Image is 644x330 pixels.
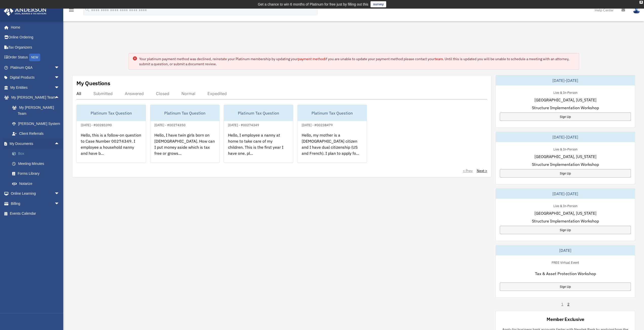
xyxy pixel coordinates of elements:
div: Hello, my mother is a [DEMOGRAPHIC_DATA] citizen and I have dual citizenship (US and French). I p... [298,128,367,167]
div: Closed [156,91,169,96]
i: search [85,7,90,12]
span: arrow_drop_down [54,189,65,199]
div: Your platinum payment method was declined, reinstate your Platinum membership by updating your if... [139,56,575,67]
a: Platinum Tax Question[DATE] - #00274350Hello, I have twin girls born on [DEMOGRAPHIC_DATA]. How c... [150,105,220,163]
a: My [PERSON_NAME] Teamarrow_drop_up [4,93,67,103]
span: [GEOGRAPHIC_DATA], [US_STATE] [534,153,596,160]
a: menu [68,9,74,13]
span: arrow_drop_down [54,82,65,93]
div: Platinum Tax Question [77,105,146,121]
span: arrow_drop_down [54,62,65,73]
a: payment method [298,57,325,61]
a: [PERSON_NAME] System [7,119,67,129]
div: [DATE] - #00274349 [224,122,263,127]
a: Client Referrals [7,129,67,139]
div: Get a chance to win 6 months of Platinum for free just by filling out this [258,1,368,7]
div: FREE Virtual Event [547,259,583,265]
div: Live & In-Person [549,146,581,151]
div: Live & In-Person [549,90,581,95]
div: Expedited [207,91,227,96]
div: NEW [29,54,40,61]
div: All [76,91,81,96]
span: arrow_drop_down [54,73,65,83]
div: [DATE] [496,245,635,255]
a: survey [370,1,386,7]
div: Platinum Tax Question [224,105,293,121]
a: Home [4,22,65,32]
a: Box [7,149,67,159]
div: Submitted [93,91,113,96]
span: Tax & Asset Protection Workshop [535,271,596,277]
a: Forms Library [7,169,67,179]
a: Online Ordering [4,32,67,42]
div: Live & In-Person [549,203,581,208]
a: Order StatusNEW [4,52,67,63]
div: Hello, I have twin girls born on [DEMOGRAPHIC_DATA]. How can I put money aside which is tax free ... [150,128,219,167]
a: Platinum Tax Question[DATE] - #00238479Hello, my mother is a [DEMOGRAPHIC_DATA] citizen and I hav... [297,105,367,163]
a: Billingarrow_drop_down [4,199,67,209]
a: Sign Up [500,169,631,178]
span: [GEOGRAPHIC_DATA], [US_STATE] [534,97,596,103]
div: Member Exclusive [547,316,584,322]
a: Meeting Minutes [7,159,67,169]
div: [DATE]-[DATE] [496,132,635,142]
a: Tax Organizers [4,42,67,52]
span: arrow_drop_down [54,199,65,209]
div: Normal [181,91,195,96]
div: Answered [125,91,144,96]
div: Hello, I employee a nanny at home to take care of my children. This is the first year I have one.... [224,128,293,167]
div: Platinum Tax Question [150,105,219,121]
span: arrow_drop_up [54,93,65,103]
div: [DATE]-[DATE] [496,75,635,85]
span: arrow_drop_up [54,139,65,149]
a: Sign Up [500,282,631,291]
div: Platinum Tax Question [298,105,367,121]
a: 2 [567,302,569,307]
div: close [639,1,643,4]
a: My [PERSON_NAME] Team [7,102,67,119]
span: Structure Implementation Workshop [532,161,599,167]
a: Online Learningarrow_drop_down [4,189,67,199]
img: Anderson Advisors Platinum Portal [2,6,48,16]
i: menu [68,7,74,13]
a: My Documentsarrow_drop_up [4,139,67,149]
div: Hello, this is a follow-on question to Case Number 00274349. I employee a household nanny and hav... [77,128,146,167]
a: team [435,57,443,61]
span: Structure Implementation Workshop [532,218,599,224]
a: Events Calendar [4,209,67,219]
a: Sign Up [500,226,631,234]
a: Next > [477,168,487,173]
div: [DATE] - #00274350 [150,122,190,127]
span: [GEOGRAPHIC_DATA], [US_STATE] [534,210,596,216]
a: Platinum Q&Aarrow_drop_down [4,62,67,73]
div: [DATE]-[DATE] [496,189,635,199]
div: [DATE] - #00238479 [298,122,337,127]
a: Notarize [7,179,67,189]
a: Digital Productsarrow_drop_down [4,73,67,83]
img: User Pic [633,6,640,14]
a: Platinum Tax Question[DATE] - #00274349Hello, I employee a nanny at home to take care of my child... [224,105,293,163]
a: My Entitiesarrow_drop_down [4,82,67,93]
div: My Questions [76,79,110,87]
a: Sign Up [500,113,631,121]
a: Platinum Tax Question[DATE] - #00281090Hello, this is a follow-on question to Case Number 0027434... [76,105,146,163]
span: Structure Implementation Workshop [532,105,599,111]
div: [DATE] - #00281090 [77,122,116,127]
